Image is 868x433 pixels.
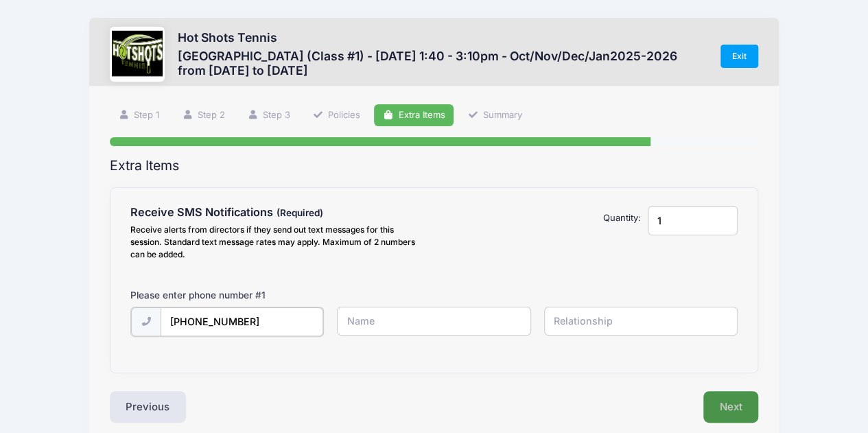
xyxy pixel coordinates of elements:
[161,307,323,337] input: (xxx) xxx-xxxx
[261,290,266,301] span: 1
[544,307,738,336] input: Relationship
[110,158,759,174] h2: Extra Items
[178,49,707,78] h3: [GEOGRAPHIC_DATA] (Class #1) - [DATE] 1:40 - 3:10pm - Oct/Nov/Dec/Jan2025-2026 from [DATE] to [DATE]
[130,206,427,220] h4: Receive SMS Notifications
[303,104,369,127] a: Policies
[703,391,759,423] button: Next
[110,391,187,423] button: Previous
[720,45,759,68] a: Exit
[178,30,707,45] h3: Hot Shots Tennis
[238,104,299,127] a: Step 3
[337,307,530,336] input: Name
[458,104,531,127] a: Summary
[173,104,234,127] a: Step 2
[374,104,454,127] a: Extra Items
[130,288,266,302] label: Please enter phone number #
[648,206,738,235] input: Quantity
[110,104,169,127] a: Step 1
[130,224,427,261] div: Receive alerts from directors if they send out text messages for this session. Standard text mess...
